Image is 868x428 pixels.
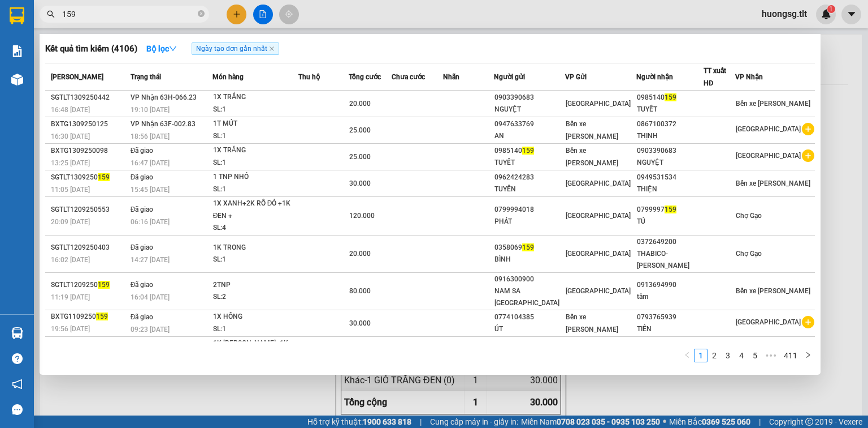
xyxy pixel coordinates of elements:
[684,352,691,358] span: left
[494,285,565,309] div: NAM SA [GEOGRAPHIC_DATA]
[736,125,801,133] span: [GEOGRAPHIC_DATA]
[11,74,23,85] img: warehouse-icon
[637,204,703,216] div: 0799997
[96,313,108,320] span: 159
[780,349,801,362] a: 411
[131,120,196,128] span: VP Nhận 63F-002.83
[762,349,780,362] span: •••
[213,144,298,157] div: 1X TRĂNG
[736,287,810,295] span: Bến xe [PERSON_NAME]
[494,92,565,104] div: 0903390683
[213,130,298,143] div: SL: 1
[51,118,127,130] div: BXTG1309250125
[198,10,205,17] span: close-circle
[637,130,703,142] div: THỊNH
[213,311,298,323] div: 1X HỒNG
[98,173,110,181] span: 159
[349,100,371,108] span: 20.000
[12,379,23,390] span: notification
[11,327,23,339] img: warehouse-icon
[704,67,726,87] span: TT xuất HĐ
[213,157,298,169] div: SL: 1
[801,349,815,362] li: Next Page
[665,206,676,213] span: 159
[637,216,703,228] div: TÚ
[62,8,196,20] input: Tìm tên, số ĐT hoặc mã đơn
[494,323,565,335] div: ÚT
[494,242,565,254] div: 0358069
[494,273,565,285] div: 0916300900
[748,349,762,362] li: 5
[349,250,371,258] span: 20.000
[51,279,127,291] div: SGTLT1209250
[213,198,298,222] div: 1X XANH+2K RỔ ĐỎ +1K ĐEN +
[762,349,780,362] li: Next 5 Pages
[213,291,298,303] div: SL: 2
[131,313,154,321] span: Đã giao
[494,311,565,323] div: 0774104385
[494,216,565,228] div: PHÁT
[566,120,618,140] span: Bến xe [PERSON_NAME]
[637,248,703,272] div: THABICO-[PERSON_NAME]
[213,91,298,104] div: 1X TRẮNG
[665,93,676,101] span: 159
[213,279,298,292] div: 2TNP
[736,152,801,160] span: [GEOGRAPHIC_DATA]
[637,172,703,183] div: 0949531534
[566,313,618,333] span: Bến xe [PERSON_NAME]
[349,73,381,81] span: Tổng cước
[494,157,565,169] div: TUYẾT
[722,349,734,362] a: 3
[680,349,694,362] button: left
[494,73,525,81] span: Người gửi
[566,179,631,187] span: [GEOGRAPHIC_DATA]
[131,132,170,140] span: 18:56 [DATE]
[192,42,279,55] span: Ngày tạo đơn gần nhất
[802,123,814,135] span: plus-circle
[131,106,170,114] span: 19:10 [DATE]
[213,183,298,196] div: SL: 1
[269,46,275,52] span: close
[443,73,459,81] span: Nhãn
[51,256,90,264] span: 16:02 [DATE]
[51,186,90,194] span: 11:05 [DATE]
[735,349,748,362] a: 4
[802,316,814,328] span: plus-circle
[636,73,673,81] span: Người nhận
[637,311,703,323] div: 0793765939
[749,349,761,362] a: 5
[51,218,90,226] span: 20:09 [DATE]
[637,323,703,335] div: TIÊN
[131,93,197,101] span: VP Nhận 63H-066.23
[213,337,298,362] div: 1K [PERSON_NAME]+1K SẮT TRÒN
[169,45,177,53] span: down
[637,104,703,115] div: TUYẾT
[736,100,810,108] span: Bến xe [PERSON_NAME]
[494,118,565,130] div: 0947633769
[494,104,565,115] div: NGUYỆT
[680,349,694,362] li: Previous Page
[721,349,735,362] li: 3
[131,147,154,155] span: Đã giao
[801,349,815,362] button: right
[131,243,154,251] span: Đã giao
[708,349,721,362] a: 2
[213,171,298,183] div: 1 TNP NHỎ
[522,147,534,155] span: 159
[137,40,186,58] button: Bộ lọcdown
[131,256,170,264] span: 14:27 [DATE]
[51,106,90,114] span: 16:48 [DATE]
[51,204,127,216] div: SGTLT1209250553
[736,250,762,258] span: Chợ Gạo
[70,54,213,74] text: BXTG1309250131
[566,287,631,295] span: [GEOGRAPHIC_DATA]
[198,9,205,20] span: close-circle
[51,159,90,167] span: 13:25 [DATE]
[213,104,298,116] div: SL: 1
[213,118,298,130] div: 1T MÚT
[131,326,170,333] span: 09:23 [DATE]
[131,281,154,289] span: Đã giao
[51,293,90,301] span: 11:19 [DATE]
[213,222,298,234] div: SL: 4
[51,132,90,140] span: 16:30 [DATE]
